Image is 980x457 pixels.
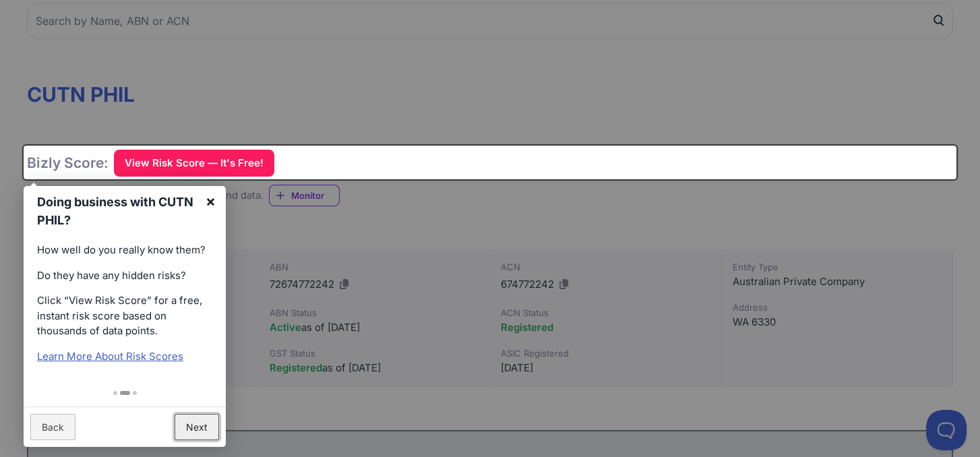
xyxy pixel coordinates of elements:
p: Do they have any hidden risks? [37,268,212,284]
a: Next [175,414,219,440]
a: Back [30,414,75,440]
p: Click “View Risk Score” for a free, instant risk score based on thousands of data points. [37,293,212,339]
a: Learn More About Risk Scores [37,350,183,363]
h1: Doing business with CUTN PHIL? [37,193,195,229]
a: × [195,186,226,216]
p: How well do you really know them? [37,243,212,258]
